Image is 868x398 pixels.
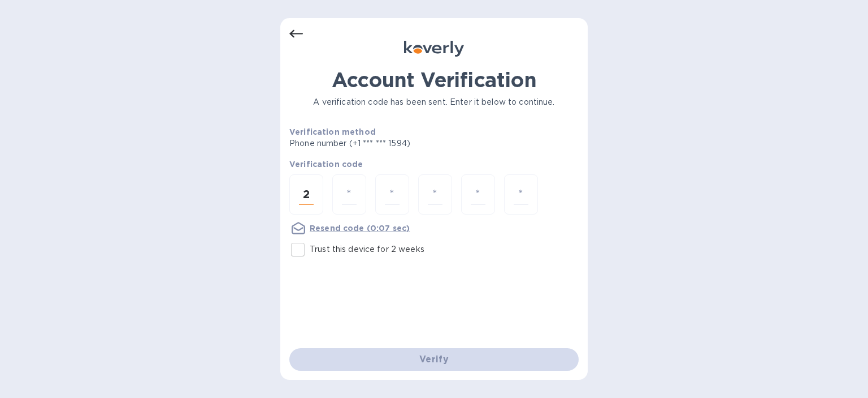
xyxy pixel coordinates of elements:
u: Resend code (0:07 sec) [310,224,410,233]
p: Phone number (+1 *** *** 1594) [289,138,497,149]
p: A verification code has been sent. Enter it below to continue. [289,96,579,108]
p: Trust this device for 2 weeks [310,243,424,255]
p: Verification code [289,159,579,170]
b: Verification method [289,127,376,136]
h1: Account Verification [289,68,579,92]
